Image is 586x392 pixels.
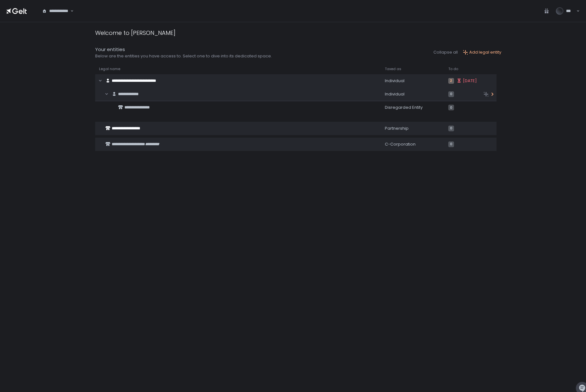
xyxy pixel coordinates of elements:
span: Taxed as [385,67,401,71]
span: To do [448,67,458,71]
div: Welcome to [PERSON_NAME] [95,29,175,37]
span: 0 [448,126,454,131]
span: 0 [448,91,454,97]
span: 2 [448,78,454,84]
div: Search for option [38,4,74,18]
span: 0 [448,105,454,110]
span: 0 [448,141,454,147]
div: Partnership [385,126,441,131]
span: [DATE] [463,78,477,84]
span: Legal name [99,67,120,71]
div: Below are the entities you have access to. Select one to dive into its dedicated space. [95,53,272,59]
div: Individual [385,78,441,84]
button: Collapse all [433,49,458,55]
div: Individual [385,91,441,97]
input: Search for option [69,8,70,14]
div: C-Corporation [385,141,441,147]
div: Disregarded Entity [385,105,441,110]
div: Your entities [95,46,272,53]
button: Add legal entity [463,49,501,55]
